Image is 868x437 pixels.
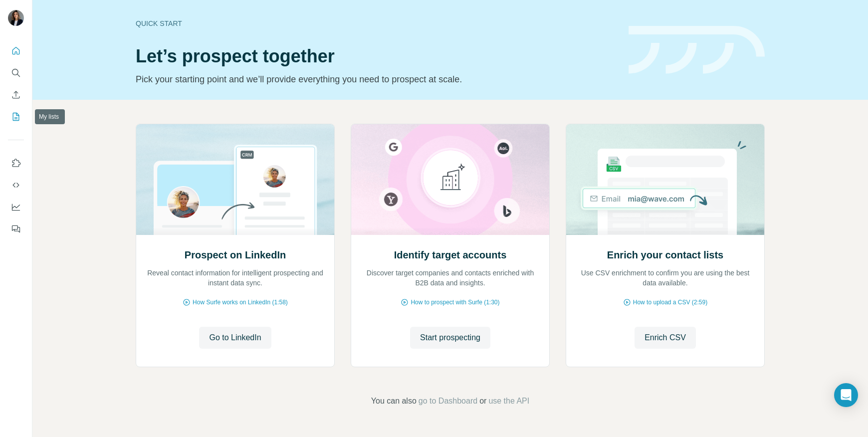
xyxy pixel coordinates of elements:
div: Open Intercom Messenger [834,383,858,407]
img: Prospect on LinkedIn [136,124,335,235]
img: Identify target accounts [351,124,550,235]
button: Use Surfe API [8,176,24,194]
span: You can also [371,395,417,407]
span: Start prospecting [420,332,480,344]
img: Avatar [8,10,24,26]
span: Go to LinkedIn [209,332,261,344]
div: Quick start [136,18,617,28]
button: Feedback [8,220,24,238]
p: Pick your starting point and we’ll provide everything you need to prospect at scale. [136,72,617,86]
img: Enrich your contact lists [566,124,765,235]
button: Quick start [8,42,24,60]
button: Enrich CSV [8,86,24,104]
span: or [479,395,486,407]
h2: Enrich your contact lists [607,248,723,262]
button: My lists [8,108,24,126]
span: How to upload a CSV (2:59) [633,298,707,307]
img: banner [629,26,765,74]
button: use the API [488,395,529,407]
span: Enrich CSV [645,332,686,344]
h1: Let’s prospect together [136,46,617,66]
span: How to prospect with Surfe (1:30) [411,298,499,307]
button: Go to LinkedIn [199,327,271,349]
span: How Surfe works on LinkedIn (1:58) [193,298,288,307]
p: Use CSV enrichment to confirm you are using the best data available. [576,268,754,288]
button: go to Dashboard [419,395,477,407]
p: Reveal contact information for intelligent prospecting and instant data sync. [146,268,324,288]
button: Enrich CSV [635,327,696,349]
button: Dashboard [8,198,24,216]
p: Discover target companies and contacts enriched with B2B data and insights. [361,268,539,288]
button: Search [8,64,24,82]
button: Use Surfe on LinkedIn [8,154,24,172]
button: Start prospecting [410,327,490,349]
h2: Identify target accounts [394,248,507,262]
h2: Prospect on LinkedIn [185,248,286,262]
